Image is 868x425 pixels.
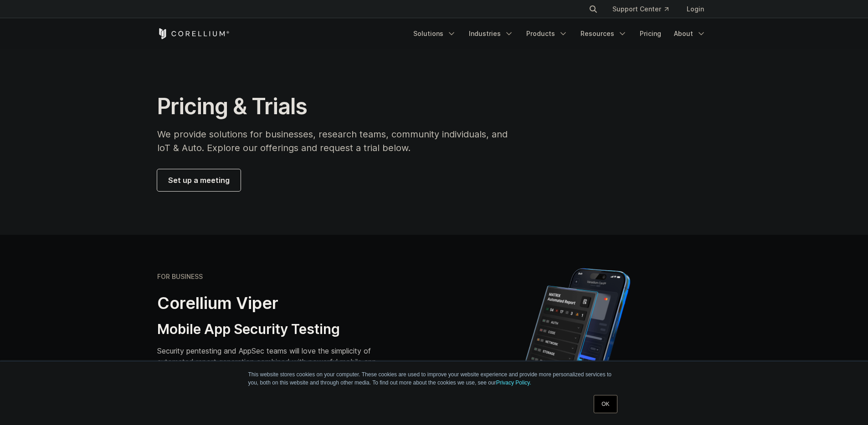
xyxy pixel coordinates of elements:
a: Support Center [605,1,676,17]
p: This website stores cookies on your computer. These cookies are used to improve your website expe... [248,370,620,387]
h3: Mobile App Security Testing [157,321,390,338]
button: Search [585,1,601,17]
a: OK [594,395,617,413]
a: Solutions [408,25,462,42]
a: Privacy Policy. [496,379,531,386]
p: Security pentesting and AppSec teams will love the simplicity of automated report generation comb... [157,345,390,378]
a: Set up a meeting [157,169,241,191]
h6: FOR BUSINESS [157,273,203,281]
img: Corellium MATRIX automated report on iPhone showing app vulnerability test results across securit... [508,264,646,423]
a: About [668,25,711,42]
a: Resources [575,25,632,42]
h2: Corellium Viper [157,293,390,314]
h1: Pricing & Trials [157,93,520,120]
a: Products [521,25,573,42]
a: Industries [463,25,519,42]
a: Login [679,1,711,17]
div: Navigation Menu [408,25,711,42]
span: Set up a meeting [168,175,230,186]
a: Pricing [634,25,667,42]
a: Corellium Home [157,28,230,39]
p: We provide solutions for businesses, research teams, community individuals, and IoT & Auto. Explo... [157,127,520,155]
div: Navigation Menu [578,1,711,17]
